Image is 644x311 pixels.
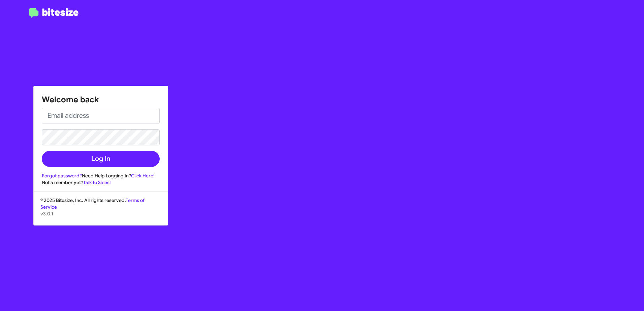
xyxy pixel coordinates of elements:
div: Not a member yet? [42,179,160,186]
a: Talk to Sales! [83,179,111,185]
a: Forgot password? [42,173,82,179]
button: Log In [42,151,160,167]
input: Email address [42,108,160,124]
a: Click Here! [131,173,155,179]
div: © 2025 Bitesize, Inc. All rights reserved. [34,197,168,225]
a: Terms of Service [40,197,144,210]
h1: Welcome back [42,94,160,105]
p: v3.0.1 [40,210,161,217]
div: Need Help Logging In? [42,172,160,179]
